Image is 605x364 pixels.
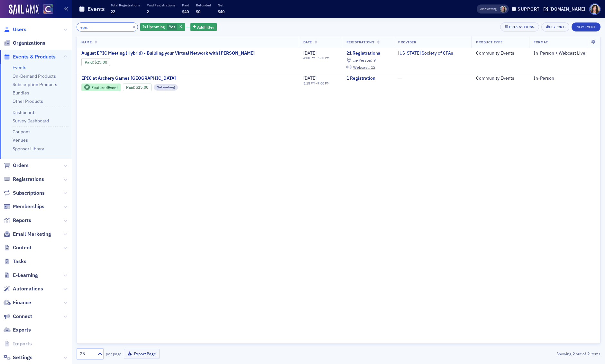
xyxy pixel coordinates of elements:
span: [DATE] [303,50,316,56]
div: Yes [140,23,185,31]
a: 1 Registration [346,75,390,81]
a: Email Marketing [4,231,51,238]
a: Settings [4,354,32,361]
span: Finance [13,299,31,306]
div: Featured Event [81,84,121,92]
a: Users [4,26,26,33]
span: Webcast : [353,65,370,70]
span: August EPIC Meeting (Hybrid) - Building your Virtual Network with Melissa Armstrong [81,50,255,56]
span: Events & Products [13,53,56,60]
div: [DOMAIN_NAME] [549,6,585,12]
a: [US_STATE] Society of CPAs [398,50,453,56]
a: 21 Registrations [346,50,390,56]
span: Email Marketing [13,231,51,238]
div: Bulk Actions [509,25,534,29]
span: Yes [169,24,175,29]
input: Search… [77,22,138,31]
span: In-Person : [353,58,372,63]
span: Viewing [480,7,497,11]
span: Subscriptions [13,190,45,197]
div: Paid: 1 - $1500 [123,84,151,91]
div: In-Person + Webcast Live [534,50,596,56]
button: × [131,24,137,30]
a: On-Demand Products [13,73,56,79]
span: Organizations [13,40,45,47]
a: Bundles [13,90,29,96]
div: In-Person [534,75,596,81]
a: Dashboard [13,110,34,115]
a: Finance [4,299,31,306]
a: Events & Products [4,53,56,60]
a: Subscription Products [13,82,57,87]
label: per page [106,351,122,357]
span: Registrations [346,40,374,44]
a: New Event [572,23,600,29]
button: New Event [572,22,600,31]
span: Tiffany Carson [500,6,507,13]
span: Settings [13,354,32,361]
p: Total Registrations [111,3,140,7]
time: 4:00 PM [303,56,316,60]
span: Product Type [476,40,502,44]
span: Is Upcoming [142,24,165,29]
span: Format [534,40,548,44]
span: Name [81,40,92,44]
a: Organizations [4,40,45,47]
p: Refunded [196,3,211,7]
div: Support [518,6,540,12]
a: Webcast: 12 [346,65,375,70]
a: August EPIC Meeting (Hybrid) - Building your Virtual Network with [PERSON_NAME] [81,50,255,56]
span: Profile [589,4,600,15]
a: Memberships [4,203,44,210]
span: Provider [398,40,416,44]
span: $0 [196,9,200,14]
p: Paid Registrations [147,3,175,7]
a: In-Person: 9 [346,58,376,63]
img: SailAMX [43,4,53,14]
span: $40 [182,9,189,14]
button: AddFilter [190,23,217,31]
div: – [303,81,330,85]
a: Survey Dashboard [13,118,49,124]
span: Registrations [13,176,44,183]
button: Bulk Actions [500,22,539,31]
a: Orders [4,162,29,169]
time: 5:15 PM [303,81,316,85]
span: Colorado Society of CPAs [398,50,453,56]
div: Featured Event [91,86,118,89]
time: 5:30 PM [317,56,330,60]
div: 25 [80,351,94,357]
a: Tasks [4,258,26,265]
a: Content [4,244,32,251]
span: : [126,85,136,90]
span: [DATE] [303,75,316,81]
a: Other Products [13,98,43,104]
span: Date [303,40,312,44]
p: Net [218,3,225,7]
div: Export [551,25,564,29]
a: Exports [4,326,31,333]
span: $40 [218,9,225,14]
a: Paid [126,85,134,90]
span: Imports [13,340,32,347]
a: Reports [4,217,31,224]
span: 22 [111,9,115,14]
span: EPIC at Archery Games Denver [81,75,189,81]
a: Subscriptions [4,190,45,197]
div: – [303,56,330,60]
strong: 2 [586,351,591,357]
span: 9 [373,58,376,63]
div: Also [480,7,486,11]
button: Export Page [124,349,160,359]
span: Orders [13,162,29,169]
a: E-Learning [4,272,38,279]
span: Connect [13,313,32,320]
a: Paid [85,60,93,65]
a: View Homepage [39,4,53,15]
span: 12 [371,65,375,70]
a: Coupons [13,129,31,135]
span: Content [13,244,32,251]
span: 2 [147,9,149,14]
img: SailAMX [9,4,39,15]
